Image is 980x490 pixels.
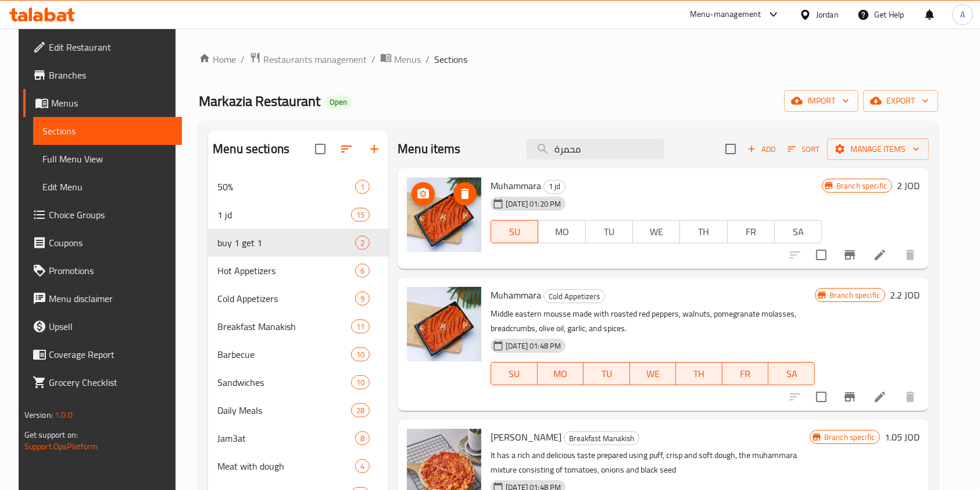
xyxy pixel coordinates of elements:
[727,220,775,243] button: FR
[501,198,566,210] span: [DATE] 01:20 PM
[352,377,369,388] span: 10
[355,459,370,473] div: items
[836,241,864,269] button: Branch-specific-item
[351,208,370,222] div: items
[356,182,369,193] span: 1
[352,321,369,332] span: 11
[872,94,929,108] span: export
[491,177,541,194] span: Muhammara
[793,94,849,108] span: import
[780,140,827,158] span: Sort items
[208,229,388,257] div: buy 1 get 12
[352,349,369,360] span: 10
[527,139,664,159] input: search
[23,257,183,285] a: Promotions
[217,375,351,389] div: Sandwiches
[890,287,920,303] h6: 2.2 JOD
[407,177,481,252] img: Muhammara
[544,180,565,193] span: 1 jd
[355,180,370,194] div: items
[217,459,355,473] span: Meat with dough
[679,220,727,243] button: TH
[676,362,723,385] button: TH
[213,140,289,158] h2: Menu sections
[208,257,388,285] div: Hot Appetizers6
[217,236,355,250] span: buy 1 get 1
[23,285,183,313] a: Menu disclaimer
[591,223,628,240] span: TU
[356,461,369,472] span: 4
[208,173,388,201] div: 50%1
[49,292,173,306] span: Menu disclaimer
[356,293,369,304] span: 9
[897,177,920,194] h6: 2 JOD
[351,403,370,417] div: items
[24,427,78,442] span: Get support on:
[49,319,173,333] span: Upsell
[23,340,183,368] a: Coverage Report
[544,290,605,303] span: Cold Appetizers
[690,8,761,22] div: Menu-management
[425,52,430,66] li: /
[491,307,815,336] p: Middle eastern mousse made with roasted red peppers, walnuts, pomegranate molasses, breadcrumbs, ...
[453,182,477,205] button: delete image
[217,264,355,278] span: Hot Appetizers
[208,368,388,396] div: Sandwiches10
[538,220,585,243] button: MO
[564,432,639,445] span: Breakfast Manakish
[199,52,236,66] a: Home
[638,223,675,240] span: WE
[588,365,625,382] span: TU
[355,264,370,278] div: items
[394,52,421,66] span: Menus
[249,52,367,67] a: Restaurants management
[380,52,421,67] a: Menus
[785,140,822,158] button: Sort
[371,52,375,66] li: /
[825,290,885,301] span: Branch specific
[308,137,332,161] span: Select all sections
[960,8,965,21] span: A
[746,143,777,156] span: Add
[827,139,929,160] button: Manage items
[542,365,580,382] span: MO
[681,365,718,382] span: TH
[896,383,924,411] button: delete
[217,403,351,417] span: Daily Meals
[356,433,369,444] span: 8
[873,248,887,262] a: Edit menu item
[491,362,537,385] button: SU
[718,137,743,161] span: Select section
[788,143,820,156] span: Sort
[836,383,864,411] button: Branch-specific-item
[42,152,173,166] span: Full Menu View
[412,182,435,205] button: upload picture
[23,33,183,61] a: Edit Restaurant
[491,448,810,477] p: It has a rich and delicious taste prepared using puff, crisp and soft dough, the muhammara mixtur...
[809,385,834,409] span: Select to update
[635,365,672,382] span: WE
[23,368,183,396] a: Grocery Checklist
[263,52,367,66] span: Restaurants management
[496,223,534,240] span: SU
[49,236,173,250] span: Coupons
[208,201,388,229] div: 1 jd15
[332,135,360,163] span: Sort sections
[208,424,388,452] div: Jam3at8
[351,375,370,389] div: items
[585,220,633,243] button: TU
[768,362,815,385] button: SA
[325,95,352,109] div: Open
[355,292,370,306] div: items
[723,362,769,385] button: FR
[896,241,924,269] button: delete
[538,362,584,385] button: MO
[217,319,351,333] div: Breakfast Manakish
[23,313,183,340] a: Upsell
[217,292,355,306] div: Cold Appetizers
[743,140,780,158] button: Add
